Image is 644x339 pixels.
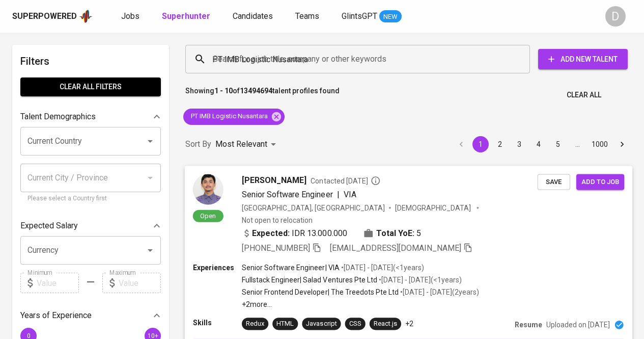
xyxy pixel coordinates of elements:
[143,134,157,148] button: Open
[29,81,153,93] span: Clear All filters
[242,174,306,186] span: [PERSON_NAME]
[20,77,161,96] button: Clear All filters
[546,53,620,66] span: Add New Talent
[119,273,161,293] input: Value
[567,89,601,101] span: Clear All
[538,49,628,69] button: Add New Talent
[452,136,632,152] nav: pagination navigation
[27,194,154,204] p: Please select a Country first
[337,188,340,200] span: |
[20,309,92,322] p: Years of Experience
[530,136,547,152] button: Go to page 4
[242,189,333,199] span: Senior Software Engineer
[306,319,337,329] div: Javascript
[340,263,424,273] p: • [DATE] - [DATE] ( <1 years )
[242,227,347,239] div: IDR 13.000.000
[162,10,212,23] a: Superhunter
[215,135,279,154] div: Most Relevant
[242,263,340,273] p: Senior Software Engineer | VIA
[20,220,78,232] p: Expected Salary
[276,319,294,329] div: HTML
[377,275,462,285] p: • [DATE] - [DATE] ( <1 years )
[162,11,210,21] b: Superhunter
[12,11,77,22] div: Superpowered
[538,174,570,190] button: Save
[20,53,161,69] h6: Filters
[20,111,96,123] p: Talent Demographics
[20,305,161,326] div: Years of Experience
[589,136,611,152] button: Go to page 1000
[576,174,624,190] button: Add to job
[12,9,93,24] a: Superpoweredapp logo
[344,189,356,199] span: VIA
[185,138,211,150] p: Sort By
[546,320,610,330] p: Uploaded on [DATE]
[399,287,479,297] p: • [DATE] - [DATE] ( 2 years )
[240,87,272,95] b: 13494694
[252,227,290,239] b: Expected:
[581,176,619,188] span: Add to job
[550,136,566,152] button: Go to page 5
[242,275,377,285] p: Fullstack Engineer | Salad Ventures Pte Ltd
[376,227,414,239] b: Total YoE:
[246,319,264,329] div: Redux
[233,10,275,23] a: Candidates
[416,227,421,239] span: 5
[342,10,402,23] a: GlintsGPT NEW
[196,211,220,220] span: Open
[233,11,273,21] span: Candidates
[569,139,585,149] div: …
[515,320,542,330] p: Resume
[215,138,267,150] p: Most Relevant
[405,319,413,329] p: +2
[193,263,242,273] p: Experiences
[563,86,605,105] button: Clear All
[374,319,397,329] div: React.js
[143,243,157,257] button: Open
[242,299,479,309] p: +2 more ...
[379,12,402,22] span: NEW
[311,175,380,186] span: Contacted [DATE]
[295,11,319,21] span: Teams
[395,202,472,213] span: [DEMOGRAPHIC_DATA]
[193,174,223,204] img: b7c226e3fdd8ff9d338d4041630f3341.jpg
[330,243,462,252] span: [EMAIL_ADDRESS][DOMAIN_NAME]
[20,216,161,236] div: Expected Salary
[511,136,527,152] button: Go to page 3
[121,10,142,23] a: Jobs
[605,6,626,27] div: D
[242,287,399,297] p: Senior Frontend Developer | The Treedots Pte Ltd
[183,109,285,125] div: PT IMB Logistic Nusantara
[349,319,361,329] div: CSS
[371,175,381,186] svg: By Batam recruiter
[242,215,313,225] p: Not open to relocation
[492,136,508,152] button: Go to page 2
[543,176,565,188] span: Save
[185,86,340,105] p: Showing of talent profiles found
[242,202,385,213] div: [GEOGRAPHIC_DATA], [GEOGRAPHIC_DATA]
[295,10,321,23] a: Teams
[242,243,310,252] span: [PHONE_NUMBER]
[183,112,274,121] span: PT IMB Logistic Nusantara
[614,136,630,152] button: Go to next page
[472,136,489,152] button: page 1
[193,318,242,328] p: Skills
[121,11,139,21] span: Jobs
[37,273,79,293] input: Value
[79,9,93,24] img: app logo
[342,11,377,21] span: GlintsGPT
[214,87,233,95] b: 1 - 10
[20,107,161,127] div: Talent Demographics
